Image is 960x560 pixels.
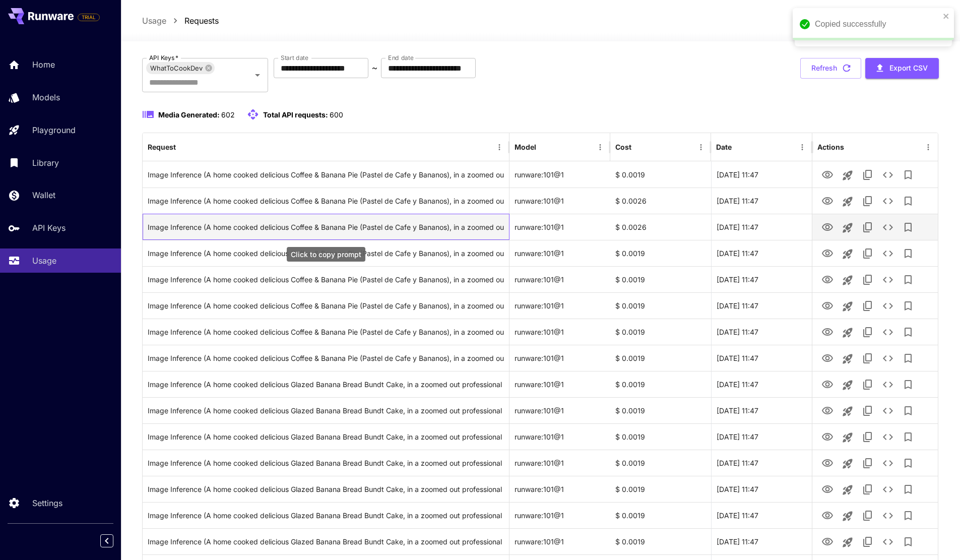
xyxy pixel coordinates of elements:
span: 600 [330,110,343,119]
button: See details [878,296,898,316]
p: Settings [32,497,62,509]
button: Add to library [898,191,918,211]
button: Copy TaskUUID [858,479,878,500]
button: See details [878,506,898,526]
div: 05 Sep, 2025 11:47 [711,240,812,266]
div: Click to copy prompt [148,398,504,423]
div: 05 Sep, 2025 11:47 [711,345,812,371]
span: TRIAL [78,14,99,21]
button: Add to library [898,401,918,421]
div: Click to copy prompt [148,450,504,476]
div: runware:101@1 [509,161,610,188]
div: $ 0.0019 [610,240,711,266]
button: See details [878,453,898,473]
span: Total API requests: [263,110,328,119]
button: Add to library [898,296,918,316]
button: See details [878,217,898,237]
div: Click to copy prompt [148,214,504,240]
button: Add to library [898,217,918,237]
div: runware:101@1 [509,240,610,266]
div: Date [716,143,732,151]
button: View [817,479,838,500]
div: Click to copy prompt [148,529,504,554]
div: Click to copy prompt [148,319,504,345]
button: Launch in playground [838,218,858,238]
div: 05 Sep, 2025 11:47 [711,161,812,188]
span: 602 [221,110,235,119]
div: runware:101@1 [509,397,610,423]
button: View [817,400,838,421]
button: Launch in playground [838,165,858,185]
button: View [817,322,838,342]
p: Library [32,157,59,169]
div: 05 Sep, 2025 11:47 [711,371,812,397]
button: Copy TaskUUID [858,243,878,264]
div: Copied successfully [815,18,940,30]
div: runware:101@1 [509,214,610,240]
div: 05 Sep, 2025 11:47 [711,528,812,554]
div: 05 Sep, 2025 11:47 [711,476,812,502]
div: $ 0.0019 [610,345,711,371]
button: Launch in playground [838,192,858,212]
div: 05 Sep, 2025 11:47 [711,319,812,345]
div: runware:101@1 [509,476,610,502]
div: $ 0.0026 [610,214,711,240]
button: Menu [492,140,506,154]
button: View [817,191,838,211]
button: Launch in playground [838,454,858,474]
button: Launch in playground [838,270,858,290]
div: 05 Sep, 2025 11:47 [711,266,812,292]
div: runware:101@1 [509,528,610,554]
button: Launch in playground [838,244,858,264]
button: Copy TaskUUID [858,348,878,368]
button: See details [878,348,898,368]
label: API Keys [149,53,178,62]
p: Playground [32,124,76,136]
button: Add to library [898,270,918,290]
button: See details [878,191,898,211]
div: Collapse sidebar [108,532,121,550]
button: Add to library [898,165,918,185]
div: 05 Sep, 2025 11:47 [711,397,812,423]
button: close [943,12,950,20]
div: $ 0.0019 [610,266,711,292]
button: Copy TaskUUID [858,191,878,211]
button: Add to library [898,243,918,264]
a: Requests [184,15,219,27]
button: See details [878,165,898,185]
div: runware:101@1 [509,423,610,450]
div: Actions [817,143,844,151]
div: Click to copy prompt [148,345,504,371]
p: Wallet [32,189,55,201]
div: $ 0.0019 [610,319,711,345]
div: Click to copy prompt [148,188,504,214]
div: runware:101@1 [509,502,610,528]
button: Copy TaskUUID [858,375,878,395]
button: Open [250,68,265,82]
button: Collapse sidebar [100,534,113,547]
div: $ 0.0019 [610,502,711,528]
div: runware:101@1 [509,266,610,292]
button: Add to library [898,348,918,368]
div: Click to copy prompt [148,503,504,528]
button: See details [878,401,898,421]
div: Click to copy prompt [148,293,504,319]
div: 05 Sep, 2025 11:47 [711,188,812,214]
span: WhatToCookDev [146,63,207,74]
p: Usage [32,255,56,267]
div: Click to copy prompt [148,267,504,292]
button: Copy TaskUUID [858,453,878,473]
div: Cost [615,143,631,151]
button: Sort [537,140,551,154]
div: runware:101@1 [509,188,610,214]
button: Add to library [898,322,918,342]
span: Media Generated: [158,110,220,119]
span: Add your payment card to enable full platform functionality. [78,11,100,23]
div: runware:101@1 [509,450,610,476]
button: Add to library [898,506,918,526]
div: Click to copy prompt [148,371,504,397]
div: Request [148,143,176,151]
button: View [817,453,838,473]
button: Copy TaskUUID [858,401,878,421]
button: Copy TaskUUID [858,165,878,185]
